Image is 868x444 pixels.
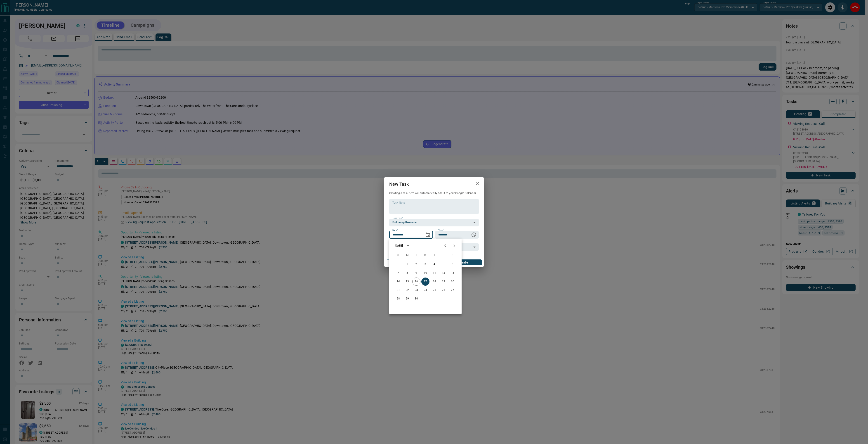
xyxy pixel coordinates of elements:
[412,269,420,277] button: 9
[448,251,457,260] span: Saturday
[448,278,457,286] button: 20
[421,269,429,277] button: 10
[430,286,439,294] button: 25
[403,269,411,277] button: 8
[412,286,420,294] button: 23
[439,251,448,260] span: Friday
[438,229,444,232] label: Time
[394,286,402,294] button: 21
[430,278,439,286] button: 18
[448,260,457,268] button: 6
[439,260,448,268] button: 5
[421,260,429,268] button: 3
[430,269,439,277] button: 11
[450,241,459,250] button: Next month
[403,260,411,268] button: 1
[392,217,403,220] label: Task Type
[389,219,479,226] div: Follow up Reminder
[421,251,429,260] span: Wednesday
[412,278,420,286] button: 16
[394,251,402,260] span: Sunday
[441,241,450,250] button: Previous month
[384,177,414,191] h2: New Task
[444,259,482,265] button: Create
[412,260,420,268] button: 2
[423,230,432,239] button: Choose date, selected date is Sep 17, 2025
[394,295,402,303] button: 28
[430,260,439,268] button: 4
[421,278,429,286] button: 17
[392,229,398,232] label: Date
[395,244,403,248] div: [DATE]
[403,278,411,286] button: 15
[439,286,448,294] button: 26
[403,295,411,303] button: 29
[404,242,412,249] button: calendar view is open, switch to year view
[386,259,424,265] button: Cancel
[430,251,439,260] span: Thursday
[439,269,448,277] button: 12
[421,286,429,294] button: 24
[448,269,457,277] button: 13
[389,191,479,195] p: Creating a task here will automatically add it to your Google Calendar.
[469,230,478,239] button: Choose time, selected time is 6:00 AM
[403,286,411,294] button: 22
[394,278,402,286] button: 14
[412,251,420,260] span: Tuesday
[448,286,457,294] button: 27
[412,295,420,303] button: 30
[439,278,448,286] button: 19
[403,251,411,260] span: Monday
[394,269,402,277] button: 7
